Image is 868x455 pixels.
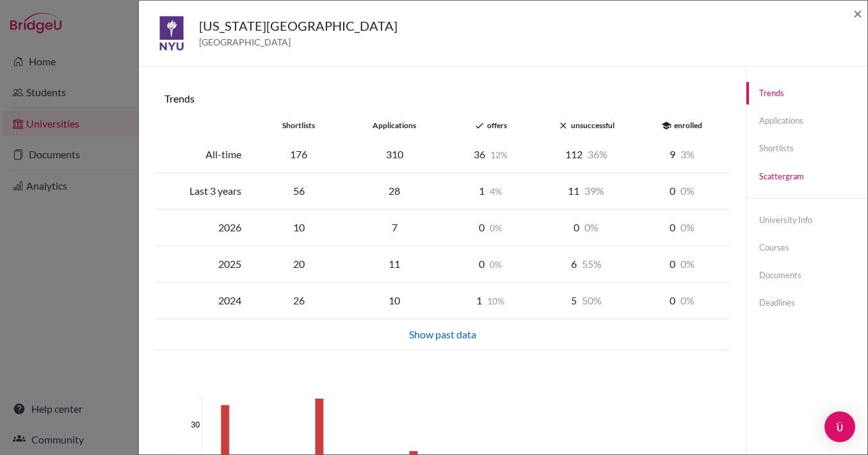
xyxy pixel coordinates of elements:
[746,264,867,286] a: Documents
[442,256,538,272] div: 0
[680,148,695,160] span: 3
[442,183,538,199] div: 1
[746,236,867,259] a: Courses
[661,120,671,131] i: school
[154,16,189,51] img: us_nyu_mu3e0q99.jpeg
[582,294,602,306] span: 50
[746,209,867,231] a: University info
[199,16,398,35] h5: [US_STATE][GEOGRAPHIC_DATA]
[538,256,634,272] div: 6
[346,293,442,308] div: 10
[251,293,347,308] div: 26
[155,256,251,272] div: 2025
[680,221,695,233] span: 0
[251,256,347,272] div: 20
[490,149,508,160] span: 12
[558,120,568,131] i: close
[634,147,730,162] div: 9
[487,295,504,306] span: 10
[680,185,695,197] span: 0
[634,183,730,199] div: 0
[746,292,867,314] a: Deadlines
[251,183,347,199] div: 56
[582,258,602,270] span: 55
[155,220,251,235] div: 2026
[346,183,442,199] div: 28
[538,220,634,235] div: 0
[824,411,855,442] div: Open Intercom Messenger
[538,293,634,308] div: 5
[442,220,538,235] div: 0
[346,256,442,272] div: 11
[634,256,730,272] div: 0
[680,258,695,270] span: 0
[538,147,634,162] div: 112
[165,92,720,104] h6: Trends
[490,222,502,233] span: 0
[490,259,502,270] span: 0
[680,294,695,306] span: 0
[634,293,730,308] div: 0
[853,6,862,21] button: Close
[474,120,485,131] i: done
[251,147,347,162] div: 176
[588,148,607,160] span: 36
[571,120,615,130] span: unsuccessful
[538,183,634,199] div: 11
[584,221,599,233] span: 0
[746,110,867,132] a: Applications
[251,220,347,235] div: 10
[163,327,722,342] div: Show past data
[442,147,538,162] div: 36
[584,185,604,197] span: 39
[199,35,398,49] span: [GEOGRAPHIC_DATA]
[346,120,442,131] div: applications
[487,120,507,130] span: offers
[155,293,251,308] div: 2024
[346,220,442,235] div: 7
[634,220,730,235] div: 0
[346,147,442,162] div: 310
[251,120,347,131] div: shortlists
[155,183,251,199] div: Last 3 years
[746,82,867,104] a: Trends
[746,165,867,188] a: Scattergram
[490,186,502,197] span: 4
[746,137,867,160] a: Shortlists
[191,420,200,429] text: 30
[442,293,538,308] div: 1
[674,120,702,130] span: enrolled
[853,4,862,22] span: ×
[155,147,251,162] div: All-time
